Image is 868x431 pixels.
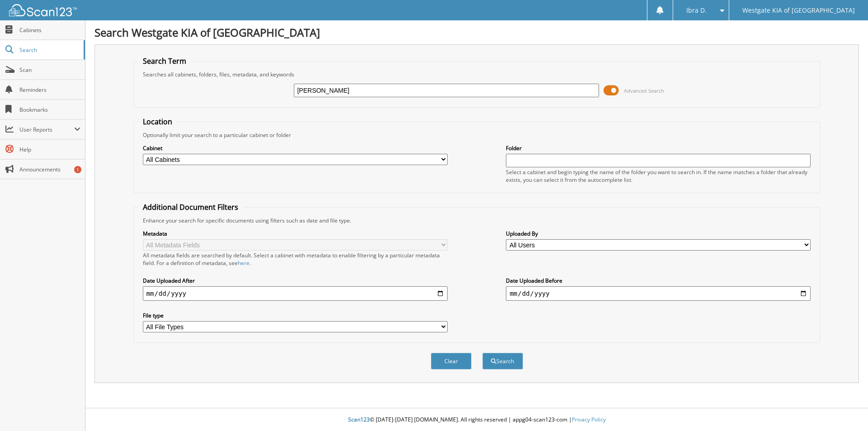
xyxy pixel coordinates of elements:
div: All metadata fields are searched by default. Select a cabinet with metadata to enable filtering b... [143,251,448,267]
a: Privacy Policy [572,416,606,423]
label: Date Uploaded Before [506,277,811,284]
label: File type [143,312,448,319]
span: Scan123 [348,416,370,423]
span: Ibra D. [686,8,707,13]
button: Clear [431,353,472,369]
div: Optionally limit your search to a particular cabinet or folder [138,131,816,139]
a: here [238,259,250,267]
legend: Location [138,117,177,127]
span: Advanced Search [624,87,664,94]
span: Help [19,146,80,153]
span: User Reports [19,126,74,133]
label: Cabinet [143,144,448,152]
img: scan123-logo-white.svg [9,4,77,16]
input: end [506,286,811,301]
legend: Search Term [138,56,191,66]
label: Metadata [143,230,448,237]
label: Folder [506,144,811,152]
span: Cabinets [19,26,80,34]
div: 1 [74,166,81,173]
span: Westgate KIA of [GEOGRAPHIC_DATA] [742,8,855,13]
legend: Additional Document Filters [138,202,243,212]
span: Bookmarks [19,106,80,114]
span: Scan [19,66,80,74]
div: © [DATE]-[DATE] [DOMAIN_NAME]. All rights reserved | appg04-scan123-com | [85,409,868,431]
div: Select a cabinet and begin typing the name of the folder you want to search in. If the name match... [506,168,811,184]
div: Searches all cabinets, folders, files, metadata, and keywords [138,71,816,78]
h1: Search Westgate KIA of [GEOGRAPHIC_DATA] [94,25,859,40]
label: Uploaded By [506,230,811,237]
span: Search [19,46,79,54]
span: Reminders [19,86,80,94]
span: Announcements [19,166,80,173]
label: Date Uploaded After [143,277,448,284]
input: start [143,286,448,301]
button: Search [482,353,523,369]
div: Enhance your search for specific documents using filters such as date and file type. [138,217,816,224]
